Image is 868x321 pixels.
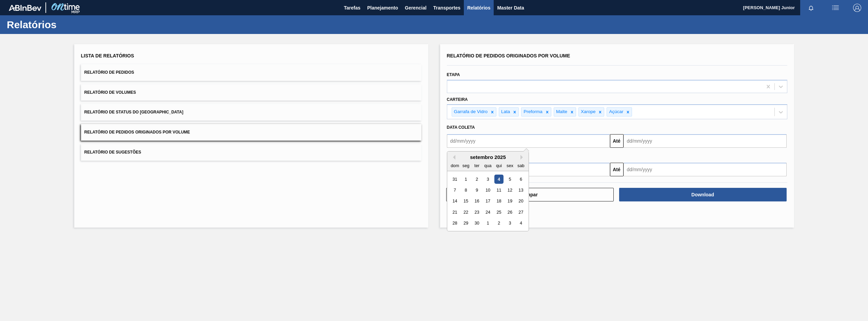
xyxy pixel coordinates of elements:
div: Choose sexta-feira, 26 de setembro de 2025 [505,208,514,217]
button: Download [619,188,787,201]
button: Notificações [800,3,822,13]
div: Choose sexta-feira, 5 de setembro de 2025 [505,175,514,184]
div: Choose domingo, 7 de setembro de 2025 [450,185,459,195]
div: seg [461,161,470,170]
input: dd/mm/yyyy [624,134,787,148]
div: Choose sábado, 13 de setembro de 2025 [516,185,525,195]
div: Açúcar [607,108,624,116]
div: Choose sexta-feira, 3 de outubro de 2025 [505,219,514,228]
span: Relatório de Status do [GEOGRAPHIC_DATA] [84,110,183,114]
div: Preforma [521,108,544,116]
div: Choose terça-feira, 9 de setembro de 2025 [472,185,481,195]
span: Relatório de Pedidos Originados por Volume [84,130,190,135]
button: Relatório de Status do [GEOGRAPHIC_DATA] [81,104,421,121]
div: qua [483,161,492,170]
button: Relatório de Pedidos Originados por Volume [81,124,421,141]
div: Choose domingo, 31 de agosto de 2025 [450,175,459,184]
div: Choose sábado, 6 de setembro de 2025 [516,175,525,184]
label: Etapa [447,72,460,77]
button: Relatório de Pedidos [81,64,421,81]
h1: Relatórios [7,21,127,29]
span: Gerencial [405,4,427,12]
input: dd/mm/yyyy [624,163,787,176]
span: Relatórios [467,4,490,12]
button: Até [610,134,624,148]
div: Choose sábado, 4 de outubro de 2025 [516,219,525,228]
div: Choose quinta-feira, 25 de setembro de 2025 [494,208,503,217]
div: Choose terça-feira, 16 de setembro de 2025 [472,197,481,206]
button: Até [610,163,624,176]
img: Logout [853,4,861,12]
div: Choose segunda-feira, 1 de setembro de 2025 [461,175,470,184]
div: Lata [499,108,511,116]
div: Choose quinta-feira, 2 de outubro de 2025 [494,219,503,228]
img: userActions [831,4,840,12]
div: Choose terça-feira, 30 de setembro de 2025 [472,219,481,228]
span: Planejamento [367,4,398,12]
div: Choose domingo, 28 de setembro de 2025 [450,219,459,228]
div: Choose quarta-feira, 10 de setembro de 2025 [483,185,492,195]
div: Choose segunda-feira, 29 de setembro de 2025 [461,219,470,228]
span: Data coleta [447,125,475,130]
span: Transportes [433,4,460,12]
div: Choose segunda-feira, 15 de setembro de 2025 [461,197,470,206]
button: Relatório de Sugestões [81,144,421,161]
span: Relatório de Pedidos Originados por Volume [447,53,570,58]
div: setembro 2025 [447,154,529,160]
div: Choose sábado, 27 de setembro de 2025 [516,208,525,217]
div: Garrafa de Vidro [452,108,489,116]
span: Relatório de Sugestões [84,150,141,155]
div: Choose quarta-feira, 3 de setembro de 2025 [483,175,492,184]
div: Choose sexta-feira, 19 de setembro de 2025 [505,197,514,206]
div: Choose segunda-feira, 22 de setembro de 2025 [461,208,470,217]
div: Malte [554,108,568,116]
div: dom [450,161,459,170]
div: Choose quinta-feira, 4 de setembro de 2025 [494,175,503,184]
div: Choose segunda-feira, 8 de setembro de 2025 [461,185,470,195]
button: Limpar [446,188,614,201]
div: ter [472,161,481,170]
div: Choose sábado, 20 de setembro de 2025 [516,197,525,206]
div: Choose domingo, 14 de setembro de 2025 [450,197,459,206]
div: Choose quarta-feira, 17 de setembro de 2025 [483,197,492,206]
div: Xarope [579,108,597,116]
div: Choose terça-feira, 23 de setembro de 2025 [472,208,481,217]
div: Choose quinta-feira, 11 de setembro de 2025 [494,185,503,195]
span: Tarefas [344,4,360,12]
button: Next Month [520,155,525,160]
span: Master Data [497,4,524,12]
div: sex [505,161,514,170]
div: Choose quinta-feira, 18 de setembro de 2025 [494,197,503,206]
div: month 2025-09 [449,174,526,229]
div: Choose domingo, 21 de setembro de 2025 [450,208,459,217]
span: Lista de Relatórios [81,53,134,58]
span: Relatório de Pedidos [84,70,134,75]
div: sab [516,161,525,170]
div: Choose quarta-feira, 1 de outubro de 2025 [483,219,492,228]
div: Choose terça-feira, 2 de setembro de 2025 [472,175,481,184]
img: TNhmsLtSVTkK8tSr43FrP2fwEKptu5GPRR3wAAAABJRU5ErkJggg== [9,5,41,11]
div: Choose sexta-feira, 12 de setembro de 2025 [505,185,514,195]
div: Choose quarta-feira, 24 de setembro de 2025 [483,208,492,217]
button: Relatório de Volumes [81,84,421,101]
label: Carteira [447,97,468,102]
div: qui [494,161,503,170]
input: dd/mm/yyyy [447,134,610,148]
button: Previous Month [451,155,455,160]
span: Relatório de Volumes [84,90,136,95]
